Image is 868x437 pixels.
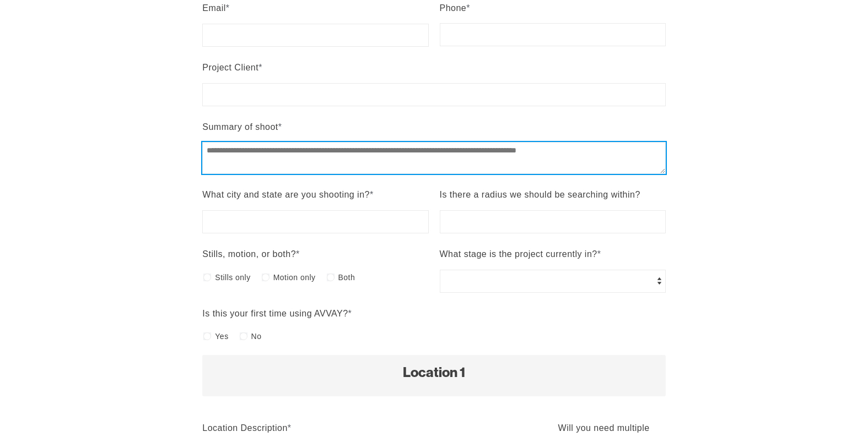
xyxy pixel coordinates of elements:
[203,274,211,281] input: Stills only
[202,249,296,259] span: Stills, motion, or both?
[338,270,355,285] span: Both
[213,366,654,380] h2: Location 1
[440,23,666,46] input: Phone*
[202,83,665,106] input: Project Client*
[440,249,597,259] span: What stage is the project currently in?
[202,122,278,132] span: Summary of shoot
[202,309,348,318] span: Is this your first time using AVVAY?
[202,24,428,47] input: Email*
[240,332,247,340] input: No
[440,190,640,199] span: Is there a radius we should be searching within?
[262,274,269,281] input: Motion only
[327,274,335,281] input: Both
[215,329,228,344] span: Yes
[251,329,262,344] span: No
[202,142,665,174] textarea: Summary of shoot*
[215,270,250,285] span: Stills only
[202,210,428,233] input: What city and state are you shooting in?*
[273,270,316,285] span: Motion only
[202,3,225,13] span: Email
[202,63,258,72] span: Project Client
[203,332,211,340] input: Yes
[440,210,666,233] input: Is there a radius we should be searching within?
[440,3,467,13] span: Phone
[202,190,370,199] span: What city and state are you shooting in?
[202,423,287,433] span: Location Description
[440,270,666,293] select: What stage is the project currently in?*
